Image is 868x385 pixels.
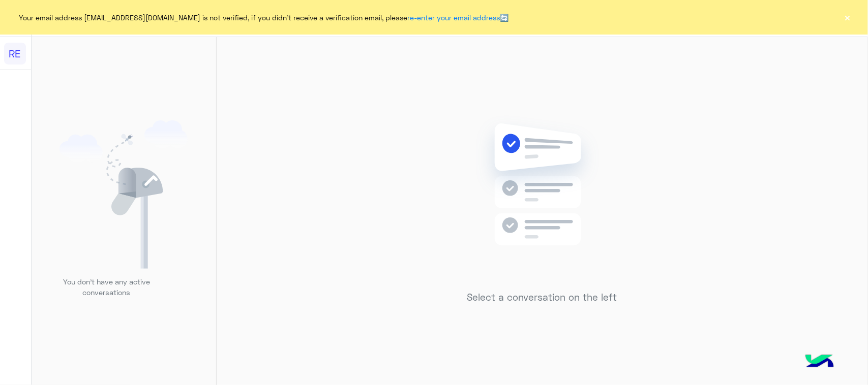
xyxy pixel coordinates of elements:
[469,115,616,284] img: no messages
[408,13,500,22] a: re-enter your email address
[55,276,158,298] p: You don’t have any active conversations
[19,12,509,23] span: Your email address [EMAIL_ADDRESS][DOMAIN_NAME] is not verified, if you didn't receive a verifica...
[59,120,188,269] img: empty users
[467,292,617,303] h5: Select a conversation on the left
[4,43,26,65] div: RE
[802,344,837,380] img: hulul-logo.png
[843,12,853,22] button: ×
